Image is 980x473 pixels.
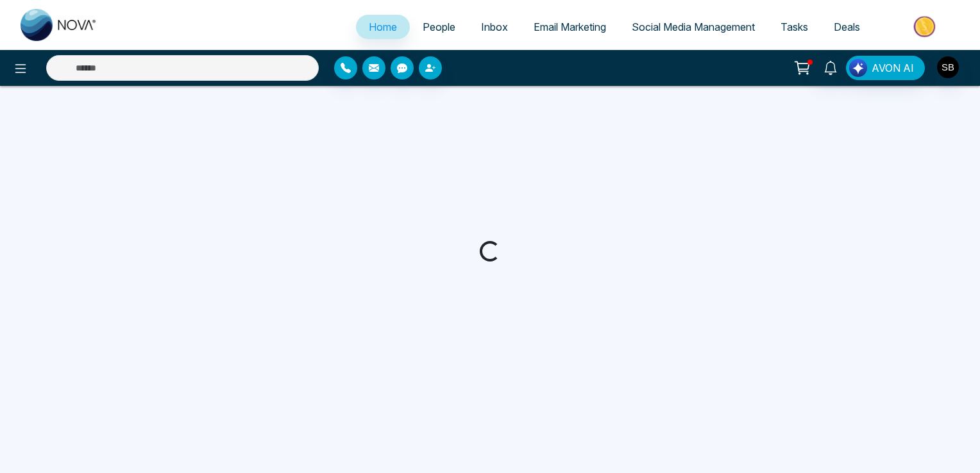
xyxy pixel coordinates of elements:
a: Home [356,15,410,39]
span: AVON AI [872,60,914,76]
img: User Avatar [937,56,959,78]
span: Email Marketing [534,21,606,33]
span: Deals [834,21,860,33]
a: Deals [821,15,873,39]
a: People [410,15,468,39]
a: Social Media Management [619,15,768,39]
button: AVON AI [846,56,925,80]
span: Tasks [781,21,808,33]
a: Inbox [468,15,521,39]
img: Lead Flow [849,59,867,77]
span: People [423,21,455,33]
a: Tasks [768,15,821,39]
span: Inbox [481,21,508,33]
span: Home [369,21,397,33]
img: Market-place.gif [879,12,972,41]
img: Nova CRM Logo [21,9,97,41]
a: Email Marketing [521,15,619,39]
span: Social Media Management [632,21,755,33]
